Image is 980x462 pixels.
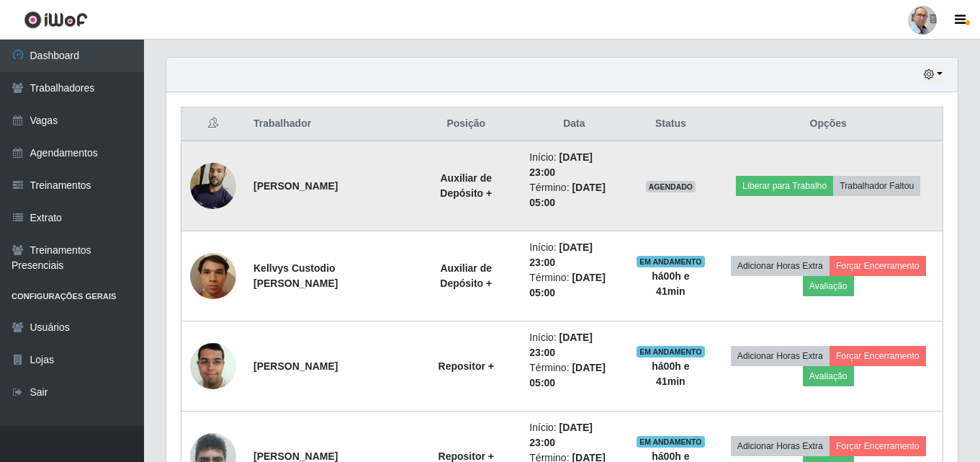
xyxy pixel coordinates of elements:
[646,181,696,192] span: AGENDADO
[652,360,689,387] strong: há 00 h e 41 min
[253,360,338,372] strong: [PERSON_NAME]
[253,450,338,462] strong: [PERSON_NAME]
[529,360,619,391] li: Término:
[529,330,619,360] li: Início:
[411,107,521,141] th: Posição
[529,270,619,301] li: Término:
[439,360,494,372] strong: Repositor +
[24,11,88,29] img: CoreUI Logo
[714,107,943,141] th: Opções
[190,155,236,216] img: 1695747814853.jpeg
[736,176,833,196] button: Liberar para Trabalho
[830,436,926,456] button: Forçar Encerramento
[833,176,920,196] button: Trabalhador Faltou
[637,346,705,357] span: EM ANDAMENTO
[803,366,854,386] button: Avaliação
[440,262,492,289] strong: Auxiliar de Depósito +
[830,346,926,366] button: Forçar Encerramento
[652,270,689,297] strong: há 00 h e 41 min
[245,107,411,141] th: Trabalhador
[529,422,593,448] time: [DATE] 23:00
[637,256,705,267] span: EM ANDAMENTO
[440,172,492,199] strong: Auxiliar de Depósito +
[253,262,338,289] strong: Kellvys Custodio [PERSON_NAME]
[253,180,338,192] strong: [PERSON_NAME]
[731,256,830,276] button: Adicionar Horas Extra
[521,107,627,141] th: Data
[529,240,619,270] li: Início:
[637,436,705,448] span: EM ANDAMENTO
[803,276,854,296] button: Avaliação
[830,256,926,276] button: Forçar Encerramento
[529,150,619,180] li: Início:
[190,245,236,306] img: 1753263682977.jpeg
[731,436,830,456] button: Adicionar Horas Extra
[529,241,593,268] time: [DATE] 23:00
[190,335,236,396] img: 1602822418188.jpeg
[529,332,593,358] time: [DATE] 23:00
[529,151,593,178] time: [DATE] 23:00
[627,107,714,141] th: Status
[731,346,830,366] button: Adicionar Horas Extra
[439,450,494,462] strong: Repositor +
[529,420,619,450] li: Início:
[529,180,619,210] li: Término:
